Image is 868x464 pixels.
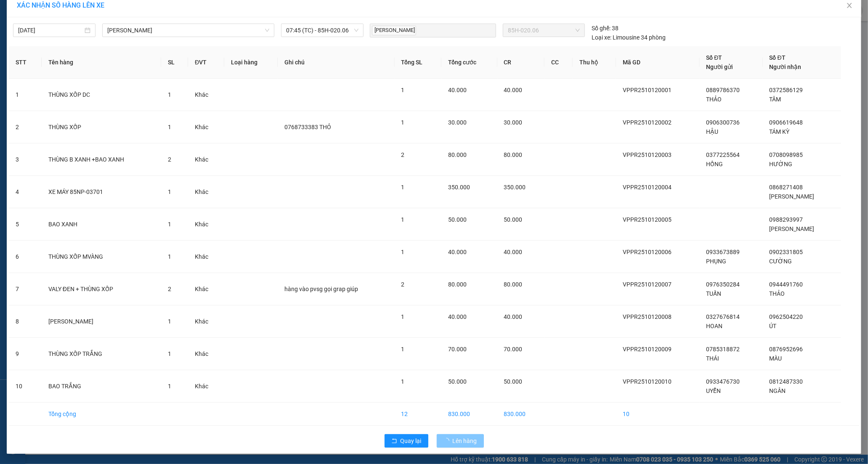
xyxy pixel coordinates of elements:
[770,290,785,297] span: THẢO
[770,54,786,61] span: Số ĐT
[188,111,224,143] td: Khác
[80,26,148,36] div: NGÂN
[188,176,224,208] td: Khác
[188,338,224,370] td: Khác
[168,91,171,98] span: 1
[7,7,74,27] div: VP [PERSON_NAME]
[504,87,523,93] span: 40.000
[224,46,278,79] th: Loại hàng
[401,436,422,445] span: Quay lại
[770,151,803,158] span: 0708098985
[770,355,782,362] span: MÀU
[9,111,42,143] td: 2
[770,281,803,288] span: 0944491760
[7,8,20,17] span: Gửi:
[7,37,74,49] div: 0933476730
[42,338,161,370] td: THÙNG XỐP TRẮNG
[7,27,74,37] div: UYỂN
[385,434,428,448] button: rollbackQuay lại
[448,281,467,288] span: 80.000
[497,46,545,79] th: CR
[188,143,224,176] td: Khác
[448,346,467,353] span: 70.000
[188,79,224,111] td: Khác
[448,216,467,223] span: 50.000
[623,281,672,288] span: VPPR2510120007
[706,249,740,255] span: 0933673889
[9,370,42,403] td: 10
[188,208,224,241] td: Khác
[168,253,171,260] span: 1
[592,24,618,33] div: 38
[770,249,803,255] span: 0902331805
[706,258,727,265] span: PHỤNG
[770,387,786,394] span: NGÂN
[770,128,790,135] span: TÁM KỲ
[592,24,611,33] span: Số ghế:
[168,350,171,357] span: 1
[770,193,815,200] span: [PERSON_NAME]
[9,273,42,305] td: 7
[623,378,672,385] span: VPPR2510120010
[395,403,441,426] td: 12
[623,249,672,255] span: VPPR2510120006
[161,46,188,79] th: SL
[504,249,523,255] span: 40.000
[623,216,672,223] span: VPPR2510120005
[770,119,803,126] span: 0906619648
[188,305,224,338] td: Khác
[706,119,740,126] span: 0906300736
[437,434,484,448] button: Lên hàng
[42,208,161,241] td: BAO XANH
[573,46,616,79] th: Thu hộ
[401,313,405,320] span: 1
[18,26,83,35] input: 12/10/2025
[592,33,611,42] span: Loại xe:
[770,378,803,385] span: 0812487330
[80,48,117,77] span: THỦ ĐỨC
[284,286,358,292] span: hàng vào pvsg gọi grap giúp
[42,79,161,111] td: THÙNG XỐP DC
[42,273,161,305] td: VALY ĐEN + THÙNG XỐP
[9,338,42,370] td: 9
[80,7,148,26] div: [PERSON_NAME]
[168,156,171,163] span: 2
[706,355,719,362] span: THÁI
[706,378,740,385] span: 0933476730
[401,184,405,191] span: 1
[706,323,723,329] span: HOAN
[706,281,740,288] span: 0976350284
[448,119,467,126] span: 30.000
[441,46,497,79] th: Tổng cước
[504,346,523,353] span: 70.000
[42,370,161,403] td: BAO TRẮNG
[42,143,161,176] td: THÙNG B XANH +BAO XANH
[706,96,722,103] span: THẢO
[706,54,722,61] span: Số ĐT
[504,119,523,126] span: 30.000
[401,216,405,223] span: 1
[107,24,269,37] span: Phan Rang - Hồ Chí Minh
[706,151,740,158] span: 0377225564
[497,403,545,426] td: 830.000
[706,346,740,353] span: 0785318872
[448,313,467,320] span: 40.000
[9,46,42,79] th: STT
[623,87,672,93] span: VPPR2510120001
[395,46,441,79] th: Tổng SL
[168,188,171,195] span: 1
[401,281,405,288] span: 2
[616,46,699,79] th: Mã GD
[592,33,666,42] div: Limousine 34 phòng
[770,346,803,353] span: 0876952696
[9,79,42,111] td: 1
[453,436,477,445] span: Lên hàng
[623,346,672,353] span: VPPR2510120009
[286,24,358,37] span: 07:45 (TC) - 85H-020.06
[706,313,740,320] span: 0327676814
[265,28,270,33] span: down
[770,87,803,93] span: 0372586129
[9,143,42,176] td: 3
[168,221,171,228] span: 1
[168,318,171,325] span: 1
